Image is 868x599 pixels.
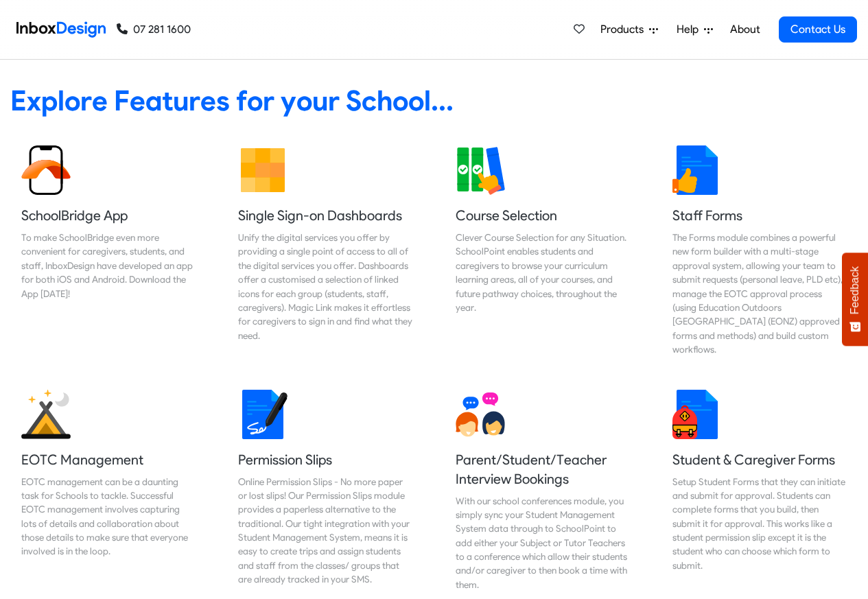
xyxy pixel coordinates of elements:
a: 07 281 1600 [117,21,191,38]
a: Single Sign-on Dashboards Unify the digital services you offer by providing a single point of acc... [227,134,423,368]
span: Products [600,21,649,38]
div: Unify the digital services you offer by providing a single point of access to all of the digital ... [238,231,412,342]
h5: Course Selection [456,206,630,225]
img: 2022_01_13_icon_grid.svg [238,145,288,195]
h5: Permission Slips [238,450,412,469]
span: Feedback [849,266,861,314]
h5: EOTC Management [21,450,196,469]
div: The Forms module combines a powerful new form builder with a multi-stage approval system, allowin... [672,231,847,357]
img: 2022_01_13_icon_student_form.svg [672,390,722,439]
div: EOTC management can be a daunting task for Schools to tackle. Successful EOTC management involves... [21,475,196,559]
div: To make SchoolBridge even more convenient for caregivers, students, and staff, InboxDesign have d... [21,231,196,301]
img: 2022_01_13_icon_course_selection.svg [456,145,505,195]
h5: Staff Forms [672,206,847,225]
a: Course Selection Clever Course Selection for any Situation. SchoolPoint enables students and care... [445,134,641,368]
a: Products [595,16,664,43]
a: About [726,16,764,43]
a: SchoolBridge App To make SchoolBridge even more convenient for caregivers, students, and staff, I... [10,134,207,368]
h5: SchoolBridge App [21,206,196,225]
a: Staff Forms The Forms module combines a powerful new form builder with a multi-stage approval sys... [661,134,858,368]
a: Help [671,16,718,43]
div: With our school conferences module, you simply sync your Student Management System data through t... [456,494,630,592]
h5: Student & Caregiver Forms [672,450,847,469]
img: 2022_01_18_icon_signature.svg [238,390,288,439]
div: Online Permission Slips - No more paper or lost slips! ​Our Permission Slips module provides a pa... [238,475,412,587]
img: 2022_01_25_icon_eonz.svg [21,390,71,439]
button: Feedback - Show survey [842,252,868,346]
span: Help [677,21,704,38]
div: Setup Student Forms that they can initiate and submit for approval. Students can complete forms t... [672,475,847,573]
img: 2022_01_13_icon_thumbsup.svg [672,145,722,195]
div: Clever Course Selection for any Situation. SchoolPoint enables students and caregivers to browse ... [456,231,630,314]
heading: Explore Features for your School... [10,83,858,118]
h5: Parent/Student/Teacher Interview Bookings [456,450,630,489]
img: 2022_01_13_icon_conversation.svg [456,390,505,439]
h5: Single Sign-on Dashboards [238,206,412,225]
a: Contact Us [779,16,857,43]
img: 2022_01_13_icon_sb_app.svg [21,145,71,195]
